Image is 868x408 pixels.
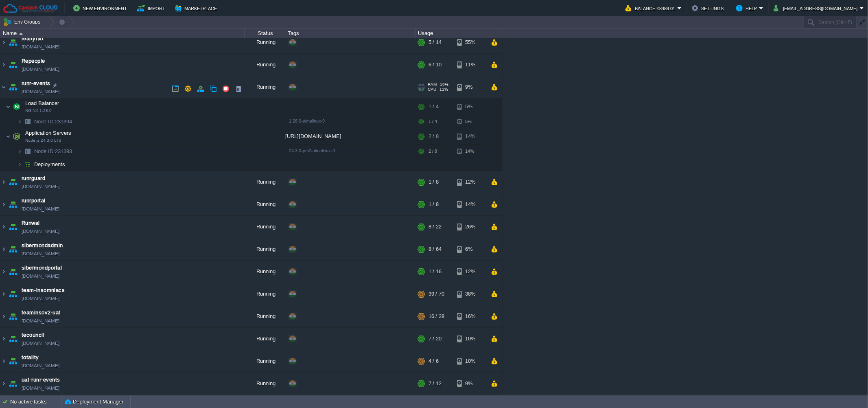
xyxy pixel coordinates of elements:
div: 55% [457,31,483,53]
button: Balance ₹8489.01 [625,3,678,13]
img: Cantech Cloud [3,3,58,13]
div: 2 / 8 [429,128,439,145]
span: RAM [428,82,437,87]
a: sibermondportal [22,264,62,272]
div: 6 / 10 [429,54,442,76]
img: AMDAwAAAACH5BAEAAAAALAAAAAABAAEAAAICRAEAOw== [0,373,7,395]
img: AMDAwAAAACH5BAEAAAAALAAAAAABAAEAAAICRAEAOw== [7,54,19,76]
a: runr-events [22,79,50,88]
img: AMDAwAAAACH5BAEAAAAALAAAAAABAAEAAAICRAEAOw== [0,216,7,238]
img: AMDAwAAAACH5BAEAAAAALAAAAAABAAEAAAICRAEAOw== [7,238,19,260]
a: Application ServersNode.js 24.3.0 LTS [24,130,72,136]
span: Node ID: [34,148,55,154]
a: Node ID:231393 [33,148,73,155]
img: AMDAwAAAACH5BAEAAAAALAAAAAABAAEAAAICRAEAOw== [22,145,33,158]
div: 16 / 28 [429,305,444,327]
div: 1 / 16 [429,261,442,283]
div: Running [245,54,285,76]
img: AMDAwAAAACH5BAEAAAAALAAAAAABAAEAAAICRAEAOw== [7,283,19,305]
span: CPU [428,87,436,92]
img: AMDAwAAAACH5BAEAAAAALAAAAAABAAEAAAICRAEAOw== [11,99,22,115]
div: 1 / 8 [429,193,439,215]
div: 10% [457,328,483,350]
a: [DOMAIN_NAME] [22,339,59,347]
div: 8 / 64 [429,238,442,260]
span: 231393 [33,148,73,155]
div: Running [245,373,285,395]
span: 1.28.0-almalinux-9 [289,118,325,123]
div: 8 / 22 [429,216,442,238]
img: AMDAwAAAACH5BAEAAAAALAAAAAABAAEAAAICRAEAOw== [7,193,19,215]
img: AMDAwAAAACH5BAEAAAAALAAAAAABAAEAAAICRAEAOw== [0,328,7,350]
a: [DOMAIN_NAME] [22,43,59,51]
img: AMDAwAAAACH5BAEAAAAALAAAAAABAAEAAAICRAEAOw== [7,305,19,327]
img: AMDAwAAAACH5BAEAAAAALAAAAAABAAEAAAICRAEAOw== [7,76,19,98]
div: 39 / 70 [429,283,444,305]
button: New Environment [73,3,129,13]
span: Repeople [22,57,45,65]
a: totality [22,353,39,362]
img: AMDAwAAAACH5BAEAAAAALAAAAAABAAEAAAICRAEAOw== [17,158,22,171]
div: 14% [457,193,483,215]
a: [DOMAIN_NAME] [22,294,59,303]
a: runrportal [22,197,46,205]
a: [DOMAIN_NAME] [22,88,59,96]
button: Env Groups [3,16,43,28]
span: Application Servers [24,129,72,136]
img: AMDAwAAAACH5BAEAAAAALAAAAAABAAEAAAICRAEAOw== [17,115,22,128]
div: 14% [457,145,483,158]
a: Load BalancerNGINX 1.28.0 [24,100,60,106]
img: AMDAwAAAACH5BAEAAAAALAAAAAABAAEAAAICRAEAOw== [0,350,7,372]
div: Running [245,283,285,305]
div: Tags [286,29,415,38]
div: Running [245,216,285,238]
div: 1 / 4 [429,99,439,115]
div: Usage [416,29,502,38]
div: Running [245,76,285,98]
a: [DOMAIN_NAME] [22,272,59,280]
div: Running [245,31,285,53]
button: Deployment Manager [65,398,123,406]
span: Node.js 24.3.0 LTS [25,138,61,143]
div: 4 / 6 [429,350,439,372]
span: 231394 [33,118,73,125]
div: Running [245,238,285,260]
span: [DOMAIN_NAME] [22,362,59,370]
button: Settings [692,3,726,13]
a: teaminsov2-uat [22,309,61,317]
div: 9% [457,76,483,98]
a: Runwal [22,219,40,227]
div: Status [245,29,285,38]
a: [DOMAIN_NAME] [22,384,59,392]
div: Name [1,29,244,38]
img: AMDAwAAAACH5BAEAAAAALAAAAAABAAEAAAICRAEAOw== [17,145,22,158]
img: AMDAwAAAACH5BAEAAAAALAAAAAABAAEAAAICRAEAOw== [7,373,19,395]
img: AMDAwAAAACH5BAEAAAAALAAAAAABAAEAAAICRAEAOw== [22,158,33,171]
button: Help [736,3,759,13]
a: tecouncil [22,331,44,339]
div: Running [245,261,285,283]
div: Running [245,328,285,350]
div: 7 / 20 [429,328,442,350]
span: Node ID: [34,118,55,125]
img: AMDAwAAAACH5BAEAAAAALAAAAAABAAEAAAICRAEAOw== [0,171,7,193]
div: 14% [457,128,483,145]
span: 11% [439,87,448,92]
a: Deployments [33,161,66,168]
div: Running [245,350,285,372]
div: 26% [457,216,483,238]
div: Running [245,171,285,193]
img: AMDAwAAAACH5BAEAAAAALAAAAAABAAEAAAICRAEAOw== [0,238,7,260]
img: AMDAwAAAACH5BAEAAAAALAAAAAABAAEAAAICRAEAOw== [0,261,7,283]
a: realtynxt [22,35,44,43]
img: AMDAwAAAACH5BAEAAAAALAAAAAABAAEAAAICRAEAOw== [19,33,23,35]
span: 24.3.0-pm2-almalinux-9 [289,148,335,153]
a: sibermondadmin [22,241,63,250]
div: 10% [457,350,483,372]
